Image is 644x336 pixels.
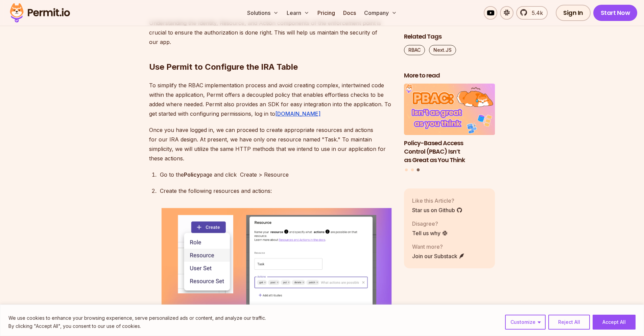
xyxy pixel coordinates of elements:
[160,186,393,196] p: Create the following resources and actions:
[149,125,393,163] p: Once you have logged in, we can proceed to create appropriate resources and actions for our IRA d...
[593,5,638,21] a: Start Now
[412,206,462,214] a: Star us on Github
[340,6,359,20] a: Docs
[429,45,456,55] a: Next.JS
[7,1,73,24] img: Permit logo
[149,81,393,118] p: To simplify the RBAC implementation process and avoid creating complex, intertwined code within t...
[556,5,591,21] a: Sign In
[404,84,495,173] div: Posts
[404,139,495,164] h3: Policy-Based Access Control (PBAC) Isn’t as Great as You Think
[412,197,462,205] p: Like this Article?
[412,252,465,260] a: Join our Substack
[412,229,448,237] a: Tell us why
[184,171,200,178] strong: Policy
[284,6,312,20] button: Learn
[505,315,546,330] button: Customize
[405,169,408,171] button: Go to slide 1
[404,84,495,135] img: Policy-Based Access Control (PBAC) Isn’t as Great as You Think
[8,322,266,330] p: By clicking "Accept All", you consent to our use of cookies.
[593,315,636,330] button: Accept All
[315,6,338,20] a: Pricing
[160,170,393,179] p: Go to the page and click Create > Resource
[404,84,495,164] a: Policy-Based Access Control (PBAC) Isn’t as Great as You ThinkPolicy-Based Access Control (PBAC) ...
[361,6,400,20] button: Company
[275,110,320,117] a: [DOMAIN_NAME]
[244,6,281,20] button: Solutions
[516,6,548,20] a: 5.4k
[160,206,393,333] img: Frame 68089.png
[404,84,495,164] li: 3 of 3
[404,71,495,80] h2: More to read
[528,9,543,17] span: 5.4k
[412,220,448,228] p: Disagree?
[149,9,393,47] p: Understanding the Identity, Resource, and Action components of the enforcement point is crucial t...
[8,314,266,322] p: We use cookies to enhance your browsing experience, serve personalized ads or content, and analyz...
[404,32,495,41] h2: Related Tags
[411,169,414,171] button: Go to slide 2
[548,315,590,330] button: Reject All
[149,35,393,72] h2: Use Permit to Configure the IRA Table
[412,243,465,251] p: Want more?
[417,169,420,172] button: Go to slide 3
[404,45,425,55] a: RBAC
